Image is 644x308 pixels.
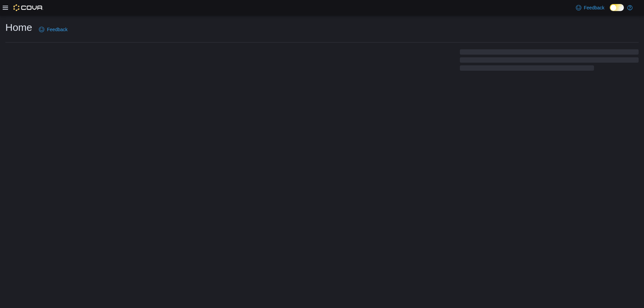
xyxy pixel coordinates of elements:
h1: Home [5,21,32,34]
span: Feedback [47,26,67,33]
a: Feedback [573,1,607,14]
a: Feedback [36,23,70,36]
span: Loading [460,51,639,72]
input: Dark Mode [610,4,624,11]
span: Dark Mode [610,11,610,11]
img: Cova [13,4,43,11]
span: Feedback [584,4,604,11]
